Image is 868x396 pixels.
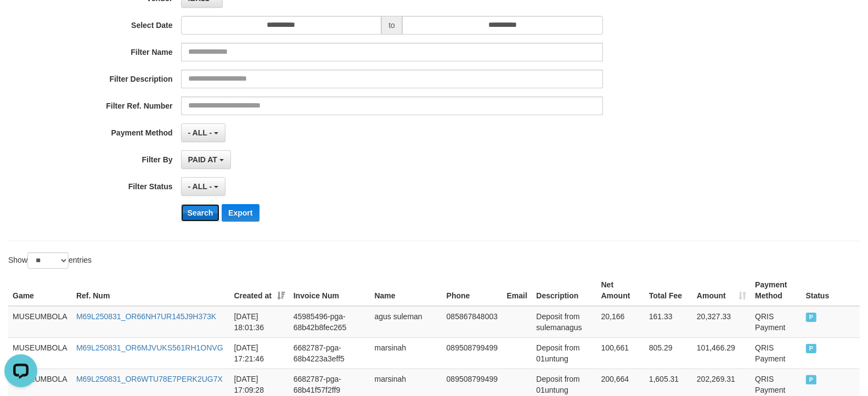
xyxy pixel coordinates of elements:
td: MUSEUMBOLA [8,306,72,338]
td: QRIS Payment [751,337,801,369]
td: MUSEUMBOLA [8,337,72,369]
button: Export [222,204,259,222]
span: to [381,16,402,35]
td: Deposit from 01untung [532,337,596,369]
button: Search [181,204,220,222]
span: PAID AT [188,155,217,164]
label: Show entries [8,252,92,269]
td: 805.29 [645,337,692,369]
th: Description [532,275,596,306]
td: 085867848003 [442,306,503,338]
th: Created at: activate to sort column ascending [230,275,289,306]
button: - ALL - [181,177,226,196]
td: 20,166 [597,306,645,338]
th: Email [503,275,532,306]
td: 6682787-pga-68b4223a3eff5 [289,337,370,369]
span: - ALL - [188,128,212,137]
a: M69L250831_OR66NH7UR145J9H373K [76,312,216,321]
th: Status [802,275,860,306]
button: Open LiveChat chat widget [4,4,37,37]
td: 161.33 [645,306,692,338]
td: 45985496-pga-68b42b8fec265 [289,306,370,338]
td: 101,466.29 [692,337,751,369]
td: 089508799499 [442,337,503,369]
a: M69L250831_OR6WTU78E7PERK2UG7X [76,375,223,383]
th: Name [370,275,442,306]
th: Invoice Num [289,275,370,306]
th: Ref. Num [72,275,230,306]
select: Showentries [27,252,69,269]
th: Phone [442,275,503,306]
span: PAID [806,313,817,322]
th: Amount: activate to sort column ascending [692,275,751,306]
th: Total Fee [645,275,692,306]
th: Game [8,275,72,306]
a: M69L250831_OR6MJVUKS561RH1ONVG [76,343,223,352]
th: Net Amount [597,275,645,306]
button: - ALL - [181,123,226,142]
td: 100,661 [597,337,645,369]
td: 20,327.33 [692,306,751,338]
td: QRIS Payment [751,306,801,338]
td: agus suleman [370,306,442,338]
button: PAID AT [181,150,231,169]
td: Deposit from sulemanagus [532,306,596,338]
td: marsinah [370,337,442,369]
span: PAID [806,344,817,353]
span: - ALL - [188,182,212,191]
span: PAID [806,375,817,384]
th: Payment Method [751,275,801,306]
td: [DATE] 17:21:46 [230,337,289,369]
td: [DATE] 18:01:36 [230,306,289,338]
